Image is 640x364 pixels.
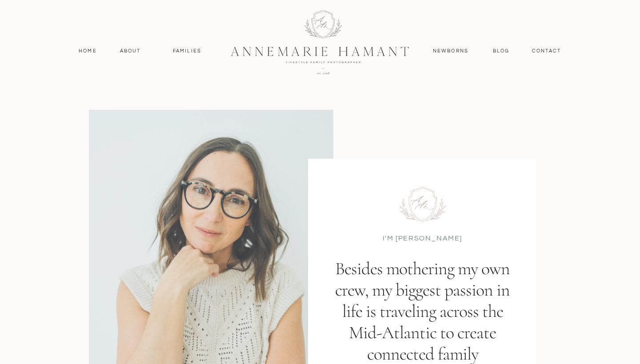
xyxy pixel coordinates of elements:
[527,47,566,55] a: contact
[429,47,472,55] a: Newborns
[117,47,143,55] a: About
[491,47,512,55] a: Blog
[167,47,207,55] a: Families
[75,47,101,55] a: Home
[382,233,463,242] p: I'M [PERSON_NAME]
